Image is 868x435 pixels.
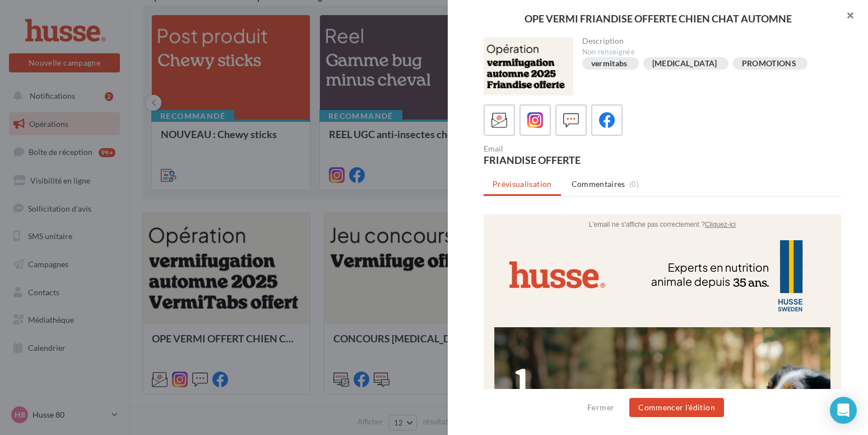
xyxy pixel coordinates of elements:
span: (0) [629,180,639,189]
div: Open Intercom Messenger [830,397,857,424]
div: vermitabs [591,59,628,68]
span: L'email ne s'affiche pas correctement ? [105,6,221,14]
a: Cliquez-ici [221,6,252,14]
div: OPE VERMI FRIANDISE OFFERTE CHIEN CHAT AUTOMNE [466,13,850,24]
img: Experts_en_nutrition_animale.jpg [16,26,341,107]
div: Email [484,145,658,153]
div: [MEDICAL_DATA] [652,59,717,68]
button: Fermer [583,401,619,414]
div: FRIANDISE OFFERTE [484,155,658,165]
button: Commencer l'édition [629,398,724,417]
img: news_snacks.png [11,113,347,379]
div: Non renseignée [582,47,833,57]
span: Commentaires [572,178,625,190]
div: Description [582,37,833,45]
div: PROMOTIONS [742,59,797,68]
